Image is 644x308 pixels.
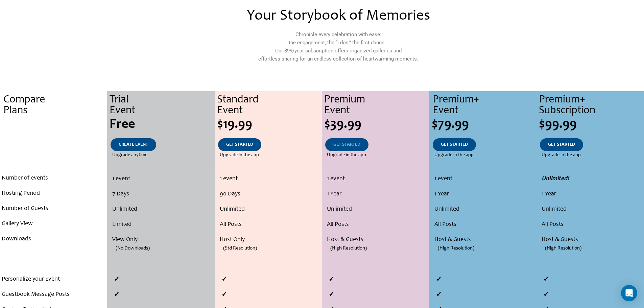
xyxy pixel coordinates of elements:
[2,216,105,232] li: Gallery View
[220,151,259,159] span: Upgrade in the app
[2,186,105,201] li: Hosting Period
[432,118,536,132] div: $79.99
[542,217,642,232] li: All Posts
[2,287,105,302] li: Guestbook Message Posts
[110,95,214,116] div: Trial Event
[2,201,105,216] li: Number of Guests
[325,138,368,151] a: GET STARTED
[2,232,105,247] li: Downloads
[545,241,581,256] span: (High Resolution)
[542,187,642,202] li: 1 Year
[434,202,535,217] li: Unlimited
[434,217,535,232] li: All Posts
[434,232,535,247] li: Host & Guests
[441,142,468,147] span: GET STARTED
[542,202,642,217] li: Unlimited
[324,95,429,116] div: Premium Event
[220,202,320,217] li: Unlimited
[112,202,212,217] li: Unlimited
[621,285,637,301] div: Open Intercom Messenger
[542,176,569,182] strong: Unlimited!
[327,202,427,217] li: Unlimited
[220,171,320,187] li: 1 event
[116,241,150,256] span: (No Downloads)
[52,118,55,132] span: .
[2,171,105,186] li: Number of events
[110,118,214,132] div: Free
[324,118,429,132] div: $39.99
[112,171,212,187] li: 1 event
[434,187,535,202] li: 1 Year
[548,142,575,147] span: GET STARTED
[112,232,212,247] li: View Only
[220,232,320,247] li: Host Only
[53,153,54,158] span: .
[112,187,212,202] li: 7 Days
[327,232,427,247] li: Host & Guests
[327,171,427,187] li: 1 event
[330,241,367,256] span: (High Resolution)
[333,142,360,147] span: GET STARTED
[327,151,366,159] span: Upgrade in the app
[119,142,148,147] span: CREATE EVENT
[220,187,320,202] li: 90 Days
[217,95,322,116] div: Standard Event
[53,142,54,147] span: .
[192,30,484,63] p: Chronicle every celebration with ease: the engagement, the “I dos,” the first dance… Our $99/year...
[438,241,474,256] span: (High Resolution)
[112,151,147,159] span: Upgrade anytime
[111,138,156,151] a: CREATE EVENT
[542,151,581,159] span: Upgrade in the app
[433,95,536,116] div: Premium+ Event
[217,118,322,132] div: $19.99
[539,118,644,132] div: $99.99
[542,232,642,247] li: Host & Guests
[220,217,320,232] li: All Posts
[327,187,427,202] li: 1 Year
[226,142,253,147] span: GET STARTED
[539,95,644,116] div: Premium+ Subscription
[218,138,261,151] a: GET STARTED
[45,138,63,151] a: .
[327,217,427,232] li: All Posts
[433,138,476,151] a: GET STARTED
[2,272,105,287] li: Personalize your Event
[434,151,474,159] span: Upgrade in the app
[540,138,583,151] a: GET STARTED
[112,217,212,232] li: Limited
[3,95,107,116] div: Compare Plans
[192,9,484,24] h2: Your Storybook of Memories
[223,241,257,256] span: (Std Resolution)
[434,171,535,187] li: 1 event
